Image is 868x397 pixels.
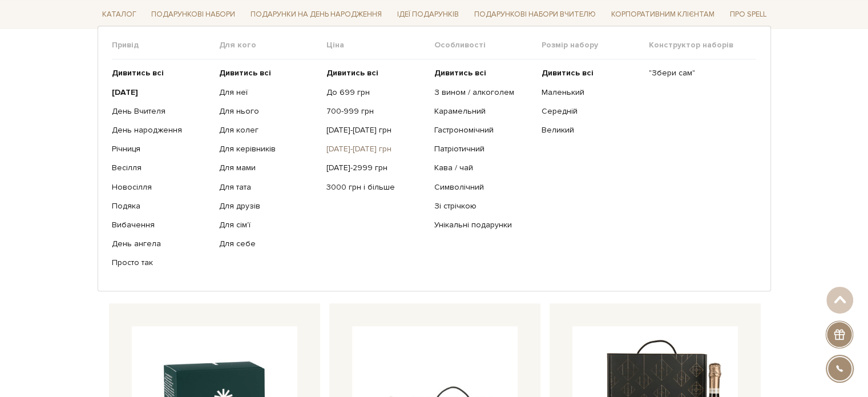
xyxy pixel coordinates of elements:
[393,6,463,23] a: Ідеї подарунків
[542,125,640,135] a: Великий
[112,182,211,192] a: Новосілля
[326,68,425,78] a: Дивитись всі
[219,87,318,97] a: Для неї
[219,163,318,173] a: Для мами
[112,68,211,78] a: Дивитись всі
[542,106,640,117] a: Середній
[649,40,756,50] span: Конструктор наборів
[219,68,271,78] b: Дивитись всі
[434,68,532,78] a: Дивитись всі
[434,125,532,135] a: Гастрономічний
[725,6,770,23] a: Про Spell
[219,201,318,211] a: Для друзів
[542,40,649,50] span: Розмір набору
[434,182,532,192] a: Символічний
[326,144,425,154] a: [DATE]-[DATE] грн
[112,258,211,268] a: Просто так
[434,68,486,78] b: Дивитись всі
[434,201,532,211] a: Зі стрічкою
[326,163,425,173] a: [DATE]-2999 грн
[434,220,532,230] a: Унікальні подарунки
[219,220,318,230] a: Для сім'ї
[112,106,211,117] a: День Вчителя
[326,87,425,97] a: До 699 грн
[649,68,748,78] a: "Збери сам"
[470,5,600,24] a: Подарункові набори Вчителю
[219,182,318,192] a: Для тата
[219,106,318,117] a: Для нього
[112,220,211,230] a: Вибачення
[147,6,240,23] a: Подарункові набори
[542,68,594,78] b: Дивитись всі
[112,239,211,249] a: День ангела
[219,125,318,135] a: Для колег
[246,6,386,23] a: Подарунки на День народження
[434,144,532,154] a: Патріотичний
[434,40,541,50] span: Особливості
[434,87,532,97] a: З вином / алкоголем
[326,68,378,78] b: Дивитись всі
[219,40,326,50] span: Для кого
[326,40,434,50] span: Ціна
[542,87,640,97] a: Маленький
[112,163,211,173] a: Весілля
[434,163,532,173] a: Кава / чай
[434,106,532,117] a: Карамельний
[219,239,318,249] a: Для себе
[112,144,211,154] a: Річниця
[112,40,219,50] span: Привід
[607,6,719,23] a: Корпоративним клієнтам
[112,68,164,78] b: Дивитись всі
[326,125,425,135] a: [DATE]-[DATE] грн
[326,182,425,192] a: 3000 грн і більше
[112,201,211,211] a: Подяка
[326,106,425,117] a: 700-999 грн
[112,87,211,97] a: [DATE]
[98,6,141,23] a: Каталог
[112,87,138,97] b: [DATE]
[98,26,771,291] div: Каталог
[219,68,318,78] a: Дивитись всі
[542,68,640,78] a: Дивитись всі
[112,125,211,135] a: День народження
[219,144,318,154] a: Для керівників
